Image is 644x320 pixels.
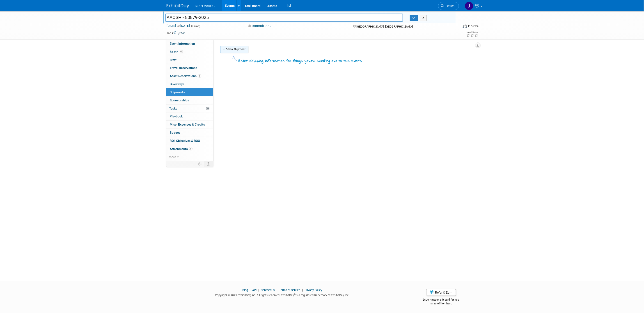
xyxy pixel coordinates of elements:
[180,50,184,53] span: Booth not reserved yet
[170,98,189,102] span: Sponsorships
[257,288,260,292] span: |
[166,121,213,128] a: Misc. Expenses & Credits
[167,31,186,35] td: Tags
[166,153,213,161] a: more
[279,288,300,292] a: Terms of Service
[438,2,459,10] a: Search
[170,82,185,86] span: Giveaways
[275,288,278,292] span: |
[167,24,190,28] span: [DATE] [DATE]
[204,161,213,167] td: Toggle Event Tabs
[405,302,478,306] div: $150 off for them.
[166,105,213,112] a: Tasks
[170,58,177,62] span: Staff
[170,147,193,151] span: Attachments
[166,40,213,48] a: Event Information
[261,288,275,292] a: Contact Us
[426,289,456,296] a: Refer & Earn
[220,46,248,53] a: Add a Shipment
[444,4,455,8] span: Search
[170,114,183,118] span: Playbook
[170,123,205,126] span: Misc. Expenses & Credits
[166,80,213,88] a: Giveaways
[166,88,213,96] a: Shipments
[465,2,473,10] img: Justin Newborn
[305,288,322,292] a: Privacy Policy
[166,48,213,56] a: Booth
[166,56,213,64] a: Staff
[166,112,213,120] a: Playbook
[166,72,213,80] a: Asset Reservations7
[166,64,213,72] a: Travel Reservations
[166,137,213,145] a: ROI, Objectives & ROO
[239,58,362,64] div: Enter shipping information for things you're sending out to this event.
[167,292,398,297] div: Copyright © 2025 ExhibitDay, Inc. All rights reserved. ExhibitDay is a registered trademark of Ex...
[198,74,201,78] span: 7
[468,24,479,28] div: In-Person
[196,161,204,167] td: Personalize Event Tab Strip
[170,107,177,110] span: Tasks
[405,295,478,305] div: $500 Amazon gift card for you,
[166,129,213,137] a: Budget
[170,74,201,78] span: Asset Reservations
[169,155,176,159] span: more
[170,66,197,70] span: Travel Reservations
[249,288,252,292] span: |
[466,31,478,33] div: Event Rating
[189,147,193,150] span: 1
[432,23,479,30] div: Event Format
[170,139,200,142] span: ROI, Objectives & ROO
[170,50,184,54] span: Booth
[191,25,200,28] span: (3 days)
[242,288,248,292] a: Blog
[356,25,413,28] span: [GEOGRAPHIC_DATA], [GEOGRAPHIC_DATA]
[178,32,186,35] a: Edit
[294,293,296,296] sup: ®
[170,42,195,45] span: Event Information
[246,24,273,28] button: Committed
[463,24,467,28] img: Format-Inperson.png
[167,4,189,8] img: ExhibitDay
[166,96,213,104] a: Sponsorships
[166,145,213,153] a: Attachments1
[176,24,181,28] span: to
[301,288,304,292] span: |
[170,90,185,94] span: Shipments
[420,15,427,21] button: X
[170,131,180,134] span: Budget
[252,288,257,292] a: API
